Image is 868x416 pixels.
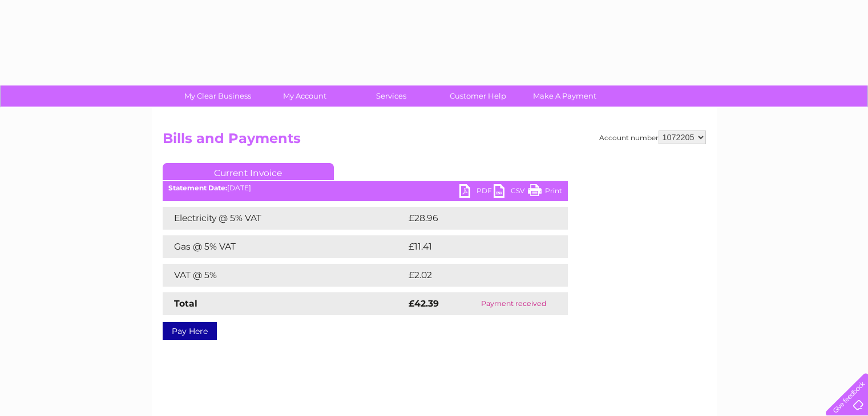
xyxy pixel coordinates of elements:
a: Make A Payment [518,85,612,107]
b: Statement Date: [168,183,227,192]
div: [DATE] [163,184,568,192]
td: Gas @ 5% VAT [163,235,406,258]
td: VAT @ 5% [163,264,406,287]
a: Services [344,85,438,107]
h2: Bills and Payments [163,130,706,152]
a: Current Invoice [163,163,334,180]
a: Print [528,184,562,201]
a: PDF [459,184,494,201]
a: CSV [494,184,528,201]
strong: £42.39 [409,298,439,309]
strong: Total [174,298,197,309]
td: £11.41 [406,235,541,258]
td: Payment received [460,292,567,315]
a: Customer Help [431,85,525,107]
td: £28.96 [406,207,546,230]
td: £2.02 [406,264,541,287]
a: Pay Here [163,322,217,340]
a: My Account [257,85,352,107]
div: Account number [599,130,706,144]
td: Electricity @ 5% VAT [163,207,406,230]
a: My Clear Business [171,85,265,107]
